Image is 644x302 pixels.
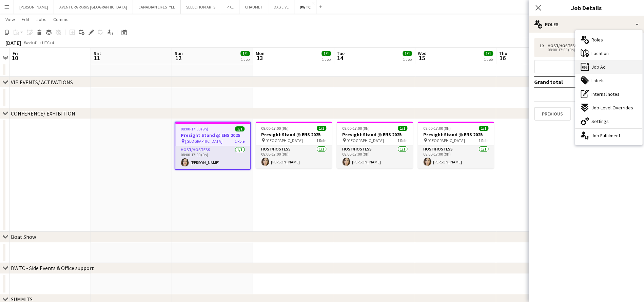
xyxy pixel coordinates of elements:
span: [GEOGRAPHIC_DATA] [185,139,222,144]
span: 1 Role [235,139,245,144]
a: View [3,15,18,24]
h3: Presight Stand @ ENS 2025 [337,131,413,138]
div: 1 Job [484,57,493,62]
span: 14 [336,54,345,62]
div: Roles [529,16,644,33]
button: PIXL [221,0,239,14]
span: Mon [256,50,265,56]
div: CONFERENCE/ EXHIBITION [11,110,75,117]
span: [GEOGRAPHIC_DATA] [347,138,384,143]
span: 1/1 [479,126,488,131]
a: Comms [51,15,71,24]
app-job-card: 08:00-17:00 (9h)1/1Presight Stand @ ENS 2025 [GEOGRAPHIC_DATA]1 RoleHost/Hostess1/108:00-17:00 (9... [256,122,332,168]
h3: Presight Stand @ ENS 2025 [418,131,494,138]
span: [GEOGRAPHIC_DATA] [428,138,465,143]
div: 1 Job [241,57,250,62]
span: Sun [175,50,183,56]
a: Edit [19,15,32,24]
button: Add role [534,60,639,73]
span: 15 [417,54,427,62]
span: 1/1 [398,126,407,131]
span: 11 [93,54,101,62]
a: Jobs [34,15,49,24]
span: Wed [418,50,427,56]
span: 10 [12,54,18,62]
div: 1 x [540,43,548,48]
span: Thu [499,50,507,56]
span: [GEOGRAPHIC_DATA] [266,138,303,143]
span: Edit [22,16,30,22]
button: CHAUMET [239,0,268,14]
div: Job Fulfilment [575,129,642,142]
app-card-role: Host/Hostess1/108:00-17:00 (9h)[PERSON_NAME] [337,145,413,168]
h3: Job Details [529,3,644,12]
span: Jobs [36,16,46,22]
app-card-role: Host/Hostess1/108:00-17:00 (9h)[PERSON_NAME] [256,145,332,168]
span: 1 Role [316,138,326,143]
div: VIP EVENTS/ ACTIVATIONS [11,79,73,86]
span: 08:00-17:00 (9h) [181,126,208,131]
span: Location [591,50,609,56]
app-card-role: Host/Hostess1/108:00-17:00 (9h)[PERSON_NAME] [418,145,494,168]
span: Job-Level Overrides [591,105,633,111]
h3: Presight Stand @ ENS 2025 [256,131,332,138]
button: AVENTURA PARKS [GEOGRAPHIC_DATA] [54,0,133,14]
span: Fri [13,50,18,56]
span: 13 [255,54,265,62]
app-card-role: Host/Hostess1/108:00-17:00 (9h)[PERSON_NAME] [175,146,250,169]
span: Roles [591,37,603,43]
div: DWTC - Side Events & Office support [11,265,94,271]
span: 08:00-17:00 (9h) [423,126,451,131]
div: 1 Job [403,57,412,62]
div: [DATE] [5,39,21,46]
button: CANADIAN LIFESTYLE [133,0,181,14]
span: Week 41 [22,40,39,45]
span: Comms [53,16,69,22]
div: Boat Show [11,233,36,240]
button: SELECTION ARTS [181,0,221,14]
span: View [5,16,15,22]
app-job-card: 08:00-17:00 (9h)1/1Presight Stand @ ENS 2025 [GEOGRAPHIC_DATA]1 RoleHost/Hostess1/108:00-17:00 (9... [175,122,251,170]
span: Internal notes [591,91,620,97]
span: 1/1 [484,51,493,56]
span: Sat [94,50,101,56]
app-job-card: 08:00-17:00 (9h)1/1Presight Stand @ ENS 2025 [GEOGRAPHIC_DATA]1 RoleHost/Hostess1/108:00-17:00 (9... [337,122,413,168]
button: DWTC [294,0,316,14]
span: 1/1 [240,51,250,56]
span: 1/1 [403,51,412,56]
span: 12 [174,54,183,62]
button: DXB LIVE [268,0,294,14]
div: Host/Hostess [548,43,580,48]
div: 08:00-17:00 (9h) [540,48,626,52]
span: Job Ad [591,64,606,70]
span: Settings [591,118,609,124]
span: 1 Role [397,138,407,143]
span: 1/1 [321,51,331,56]
app-job-card: 08:00-17:00 (9h)1/1Presight Stand @ ENS 2025 [GEOGRAPHIC_DATA]1 RoleHost/Hostess1/108:00-17:00 (9... [418,122,494,168]
h3: Presight Stand @ ENS 2025 [175,132,250,138]
span: 08:00-17:00 (9h) [342,126,370,131]
span: 1 Role [479,138,488,143]
span: 1/1 [235,126,245,131]
div: 1 Job [322,57,331,62]
div: UTC+4 [42,40,54,45]
button: Previous [534,107,571,121]
td: Grand total [534,76,596,87]
button: [PERSON_NAME] [14,0,54,14]
span: Labels [591,77,605,84]
span: 08:00-17:00 (9h) [261,126,289,131]
span: 1/1 [317,126,326,131]
span: Tue [337,50,345,56]
span: 16 [498,54,507,62]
